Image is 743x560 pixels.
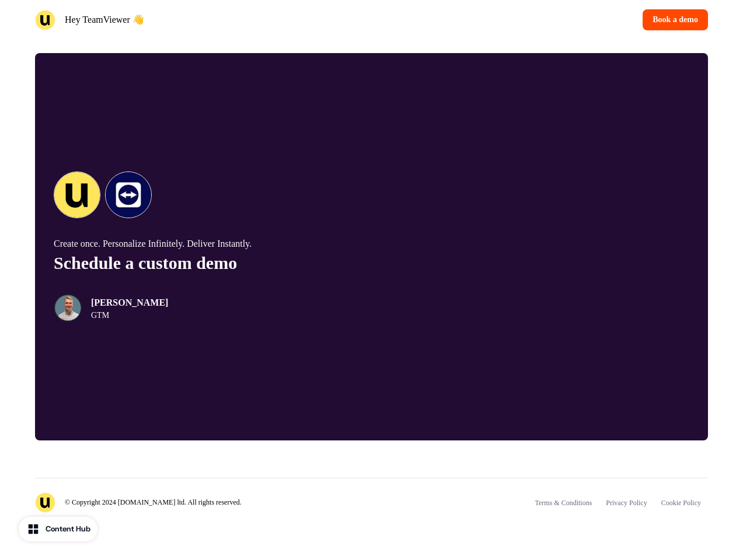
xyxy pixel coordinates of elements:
p: © Copyright 2024 [DOMAIN_NAME] ltd. All rights reserved. [65,498,242,507]
p: Create once. Personalize Infinitely. Deliver Instantly. [54,237,372,251]
p: Hey TeamViewer 👋 [65,13,144,27]
p: [PERSON_NAME] [91,296,168,310]
div: Content Hub [46,523,90,535]
a: Cookie Policy [654,492,708,513]
p: GTM [91,311,168,320]
button: Book a demo [643,9,708,30]
p: Schedule a custom demo [54,253,372,273]
button: Content Hub [19,517,97,541]
iframe: Calendly Scheduling Page [456,72,689,422]
a: Terms & Conditions [528,492,599,513]
a: Privacy Policy [599,492,654,513]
